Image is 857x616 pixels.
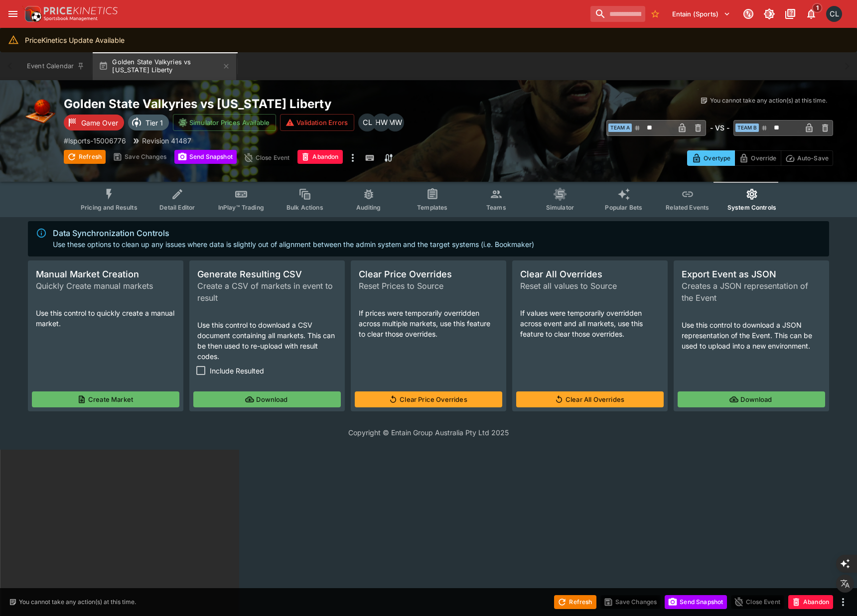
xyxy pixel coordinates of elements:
[486,204,506,211] span: Teams
[516,391,664,407] button: Clear All Overrides
[682,268,821,280] span: Export Event as JSON
[710,96,827,105] p: You cannot take any action(s) at this time.
[73,182,784,217] div: Event type filters
[44,7,118,14] img: PriceKinetics
[36,308,175,329] p: Use this control to quickly create a manual market.
[417,204,447,211] span: Templates
[25,31,125,49] div: PriceKinetics Update Available
[197,280,337,304] span: Create a CSV of markets in event to result
[687,150,735,166] button: Overtype
[797,153,829,163] p: Auto-Save
[22,4,42,24] img: PriceKinetics Logo
[81,118,118,128] p: Game Over
[386,114,404,131] div: Michael Wilczynski
[64,135,126,146] p: Copy To Clipboard
[727,204,776,211] span: System Controls
[520,280,660,292] span: Reset all values to Source
[159,204,195,211] span: Detail Editor
[53,224,534,253] div: Use these options to clean up any issues where data is slightly out of alignment between the admi...
[174,150,237,164] button: Send Snapshot
[608,123,632,132] span: Team A
[93,52,236,80] button: Golden State Valkyries vs [US_STATE] Liberty
[647,6,663,22] button: No Bookmarks
[704,153,730,163] p: Overtype
[823,3,845,25] button: Chad Liu
[735,123,759,132] span: Team B
[347,150,359,166] button: more
[297,151,342,161] span: Mark an event as closed and abandoned.
[355,391,502,407] button: Clear Price Overrides
[197,320,337,362] p: Use this control to download a CSV document containing all markets. This can be then used to re-u...
[710,123,729,133] h6: - VS -
[218,204,264,211] span: InPlay™ Trading
[193,391,341,407] button: Download
[64,150,106,164] button: Refresh
[666,204,709,211] span: Related Events
[678,391,825,407] button: Download
[32,391,179,407] button: Create Market
[837,596,849,608] button: more
[372,114,390,131] div: Harry Walker
[546,204,574,211] span: Simulator
[4,5,22,23] button: open drawer
[21,52,91,80] button: Event Calendar
[590,6,645,22] input: search
[81,204,138,211] span: Pricing and Results
[53,227,534,239] div: Data Synchronization Controls
[358,114,376,131] div: Chad Liu
[520,308,660,339] p: If values were temporarily overridden across event and all markets, use this feature to clear tho...
[734,150,781,166] button: Override
[359,308,498,339] p: If prices were temporarily overridden across multiple markets, use this feature to clear those ov...
[666,6,736,22] button: Select Tenant
[64,96,448,112] h2: Copy To Clipboard
[665,595,727,609] button: Send Snapshot
[197,268,337,280] span: Generate Resulting CSV
[605,204,642,211] span: Popular Bets
[520,268,660,280] span: Clear All Overrides
[739,5,757,23] button: Connected to PK
[687,150,833,166] div: Start From
[781,150,833,166] button: Auto-Save
[826,6,842,22] div: Chad Liu
[788,595,833,609] button: Abandon
[751,153,776,163] p: Override
[44,16,98,21] img: Sportsbook Management
[145,118,163,128] p: Tier 1
[359,268,498,280] span: Clear Price Overrides
[286,204,323,211] span: Bulk Actions
[173,114,276,131] button: Simulator Prices Available
[24,96,56,128] img: basketball.png
[788,596,833,606] span: Mark an event as closed and abandoned.
[812,3,823,13] span: 1
[280,114,354,131] button: Validation Errors
[760,5,778,23] button: Toggle light/dark mode
[781,5,799,23] button: Documentation
[142,135,191,146] p: Revision 41487
[36,280,175,292] span: Quickly Create manual markets
[36,268,175,280] span: Manual Market Creation
[554,595,596,609] button: Refresh
[682,280,821,304] span: Creates a JSON representation of the Event
[19,598,136,607] p: You cannot take any action(s) at this time.
[359,280,498,292] span: Reset Prices to Source
[297,150,342,164] button: Abandon
[356,204,381,211] span: Auditing
[682,320,821,351] p: Use this control to download a JSON representation of the Event. This can be used to upload into ...
[210,366,264,376] span: Include Resulted
[802,5,820,23] button: Notifications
